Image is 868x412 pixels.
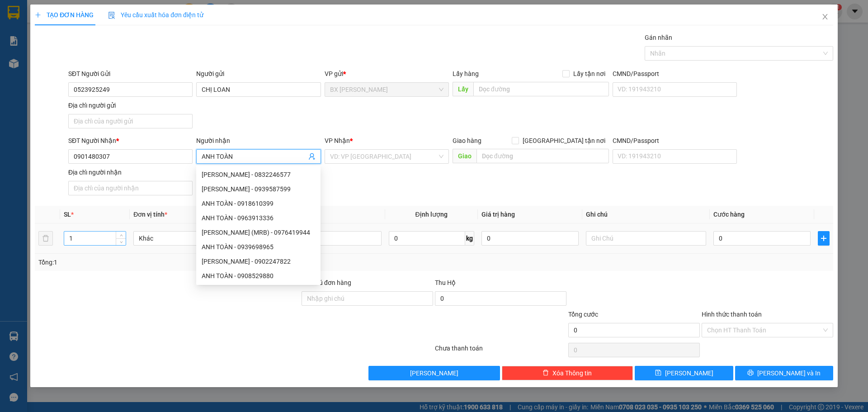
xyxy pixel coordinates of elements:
div: 0797032182 [86,39,178,52]
span: Nhận: [86,8,108,17]
div: [PERSON_NAME] - 0832246577 [202,170,315,180]
span: [PERSON_NAME] [665,368,713,378]
span: down [118,239,124,245]
span: [GEOGRAPHIC_DATA] tận nơi [519,136,609,146]
div: ANH THUẬN [8,29,80,40]
span: Tổng cước [568,311,598,318]
span: Cước hàng [713,211,745,218]
button: printer[PERSON_NAME] và In [735,366,833,380]
span: delete [542,369,549,377]
span: [PERSON_NAME] và In [757,368,821,378]
span: Định lượng [415,211,448,218]
label: Ghi chú đơn hàng [302,279,351,286]
div: Người gửi [196,69,321,79]
div: LÊ THANH TOÀN - 0832246577 [196,167,321,182]
input: Dọc đường [473,82,609,96]
div: Chưa thanh toán [434,343,567,359]
div: THANH TOÀN - 0939587599 [196,182,321,196]
span: Giá trị hàng [481,211,515,218]
span: TẠO ĐƠN HÀNG [35,11,94,19]
div: Địa chỉ người gửi [68,100,193,110]
div: Tổng: 1 [38,257,335,267]
img: icon [108,12,115,19]
div: [PERSON_NAME] (MRB) - 0976419944 [202,227,315,237]
div: ANH NHƠN [86,28,178,39]
div: Người nhận [196,136,321,146]
div: CMND/Passport [613,69,737,79]
div: ANH TOÀN - 0918610399 [196,196,321,211]
div: ANH TOÀN - 0918610399 [202,199,315,208]
span: SL [64,211,71,218]
label: Hình thức thanh toán [702,311,762,318]
div: Địa chỉ người nhận [68,167,193,177]
div: ANH TOÀN - 0939698965 [202,242,315,252]
span: Lấy hàng [453,70,479,77]
input: 0 [481,231,579,246]
span: plus [818,235,829,242]
span: Thu Hộ [435,279,456,286]
span: user-add [308,153,316,160]
span: BX Cao Lãnh [330,83,443,96]
div: ANH TOÀN - 0963913336 [202,213,315,223]
input: Địa chỉ của người nhận [68,181,193,195]
span: save [655,369,661,377]
span: DĐ: [86,57,99,66]
input: Ghi chú đơn hàng [302,291,433,306]
button: Close [812,5,838,30]
span: Khác [139,232,248,245]
div: ANH TOÀN - 0908529880 [202,271,315,281]
span: [PERSON_NAME] [410,368,458,378]
span: BXMT [99,52,137,67]
span: Decrease Value [116,238,126,245]
div: VP gửi [325,69,449,79]
input: Ghi Chú [586,231,706,246]
div: ANH TOÀN - 0963913336 [196,211,321,225]
span: Đơn vị tính [133,211,167,218]
div: [PERSON_NAME] - 0939587599 [202,184,315,194]
div: 0934593378 [8,40,80,53]
div: BX [PERSON_NAME] [8,8,80,29]
span: Giao hàng [453,137,481,144]
div: CMND/Passport [613,136,737,146]
div: SĐT Người Nhận [68,136,193,146]
span: kg [465,231,474,246]
span: VP Nhận [325,137,350,144]
span: printer [747,369,754,377]
div: SĐT Người Gửi [68,69,193,79]
button: delete [38,231,53,246]
span: up [118,233,124,238]
input: VD: Bàn, Ghế [261,231,381,246]
button: [PERSON_NAME] [368,366,500,380]
button: save[PERSON_NAME] [635,366,733,380]
span: close [821,13,829,20]
div: TRẦN THANH TOÀN - 0902247822 [196,254,321,269]
span: Lấy [453,82,473,96]
span: plus [35,12,41,18]
input: Dọc đường [476,149,609,163]
span: Xóa Thông tin [552,368,592,378]
div: [GEOGRAPHIC_DATA] [86,8,178,28]
span: Gửi: [8,9,22,18]
div: [PERSON_NAME] - 0902247822 [202,256,315,266]
span: Lấy tận nơi [570,69,609,79]
button: deleteXóa Thông tin [502,366,633,380]
th: Ghi chú [582,206,710,223]
input: Địa chỉ của người gửi [68,114,193,128]
button: plus [818,231,830,246]
div: ANH TOÀN - 0908529880 [196,269,321,283]
div: ANH TOÀN - 0939698965 [196,240,321,254]
span: Yêu cầu xuất hóa đơn điện tử [108,11,203,19]
label: Gán nhãn [645,34,672,41]
div: PHẠM THANH TOÀN (MRB) - 0976419944 [196,225,321,240]
span: Giao [453,149,476,163]
span: Increase Value [116,232,126,238]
